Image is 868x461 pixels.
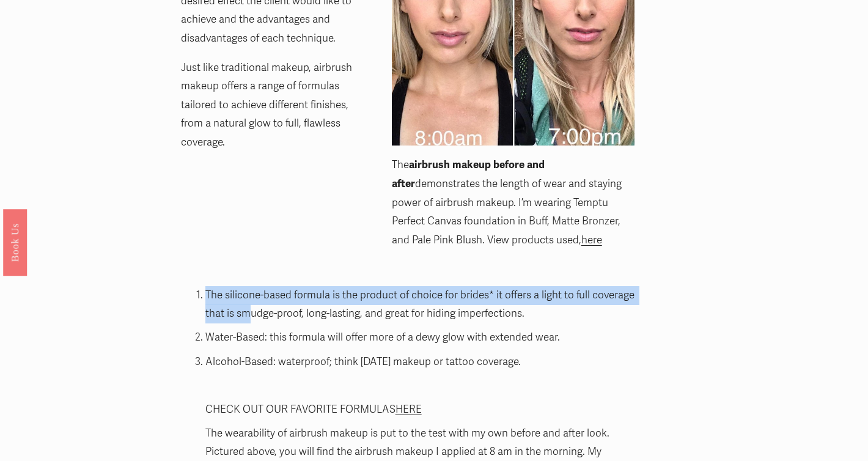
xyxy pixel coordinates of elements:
[3,209,27,276] a: Book Us
[205,286,634,323] p: The silicone-based formula is the product of choice for brides* it offers a light to full coverag...
[581,234,602,246] a: here
[395,403,422,416] a: HERE
[392,158,547,190] strong: airbrush makeup before and after
[181,59,371,152] p: Just like traditional makeup, airbrush makeup offers a range of formulas tailored to achieve diff...
[205,353,634,372] p: Alcohol-Based: waterproof; think [DATE] makeup or tattoo coverage.
[205,328,634,347] p: Water-Based: this formula will offer more of a dewy glow with extended wear.
[205,400,634,419] p: CHECK OUT OUR FAVORITE FORMULAS
[392,156,634,249] p: The demonstrates the length of wear and staying power of airbrush makeup. I’m wearing Temptu Perf...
